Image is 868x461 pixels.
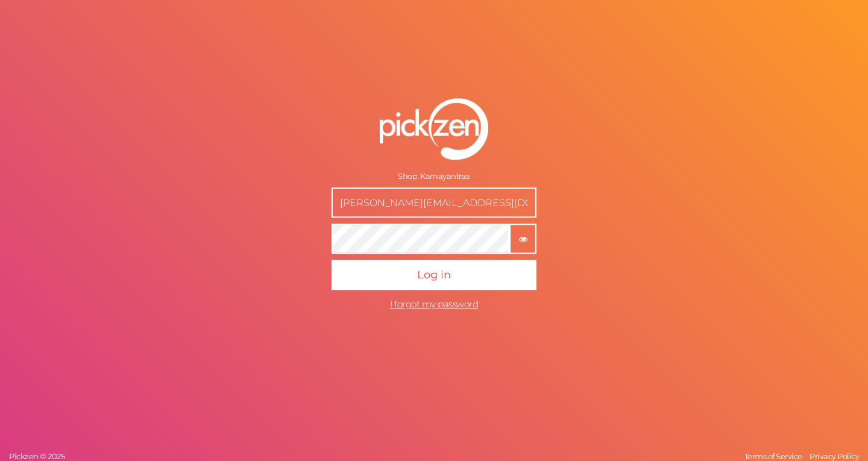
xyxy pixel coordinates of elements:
[332,260,536,290] button: Log in
[332,187,536,218] input: E-mail
[807,451,862,461] a: Privacy Policy
[390,298,478,310] a: I forgot my password
[744,451,802,461] span: Terms of Service
[810,451,859,461] span: Privacy Policy
[332,172,536,181] div: Shop: Kamayantraa
[6,451,68,461] a: Pickzen © 2025
[380,98,488,160] img: pz-logo-white.png
[417,268,451,281] span: Log in
[741,451,805,461] a: Terms of Service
